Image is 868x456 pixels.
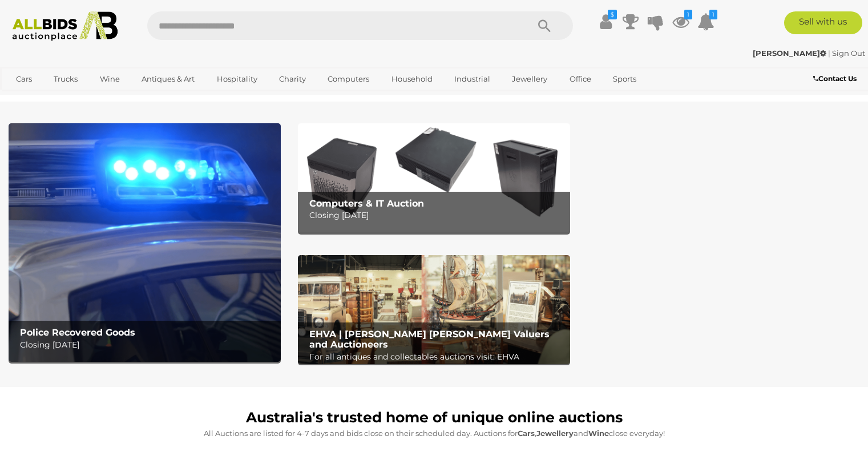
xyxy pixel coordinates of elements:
[134,70,202,88] a: Antiques & Art
[46,70,85,88] a: Trucks
[272,70,313,88] a: Charity
[672,11,689,32] a: 1
[753,49,828,58] a: [PERSON_NAME]
[9,123,281,362] a: Police Recovered Goods Police Recovered Goods Closing [DATE]
[608,10,617,19] i: $
[309,208,564,223] p: Closing [DATE]
[6,11,124,41] img: Allbids.com.au
[562,70,599,88] a: Office
[298,123,570,232] a: Computers & IT Auction Computers & IT Auction Closing [DATE]
[684,10,692,19] i: 1
[209,70,265,88] a: Hospitality
[832,49,865,58] a: Sign Out
[320,70,377,88] a: Computers
[92,70,127,88] a: Wine
[784,11,862,34] a: Sell with us
[516,11,573,40] button: Search
[309,198,424,209] b: Computers & IT Auction
[309,329,550,350] b: EHVA | [PERSON_NAME] [PERSON_NAME] Valuers and Auctioneers
[20,338,275,352] p: Closing [DATE]
[813,72,859,85] a: Contact Us
[813,74,857,83] b: Contact Us
[504,70,555,88] a: Jewellery
[597,11,614,32] a: $
[9,70,39,88] a: Cars
[20,327,135,338] b: Police Recovered Goods
[697,11,714,32] a: 1
[709,10,717,19] i: 1
[9,88,104,107] a: [GEOGRAPHIC_DATA]
[605,70,644,88] a: Sports
[588,429,609,438] strong: Wine
[536,429,574,438] strong: Jewellery
[518,429,535,438] strong: Cars
[298,255,570,364] img: EHVA | Evans Hastings Valuers and Auctioneers
[384,70,440,88] a: Household
[447,70,498,88] a: Industrial
[828,49,830,58] span: |
[298,255,570,364] a: EHVA | Evans Hastings Valuers and Auctioneers EHVA | [PERSON_NAME] [PERSON_NAME] Valuers and Auct...
[309,350,564,364] p: For all antiques and collectables auctions visit: EHVA
[9,123,281,362] img: Police Recovered Goods
[298,123,570,232] img: Computers & IT Auction
[14,410,854,426] h1: Australia's trusted home of unique online auctions
[753,49,826,58] strong: [PERSON_NAME]
[14,427,854,440] p: All Auctions are listed for 4-7 days and bids close on their scheduled day. Auctions for , and cl...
